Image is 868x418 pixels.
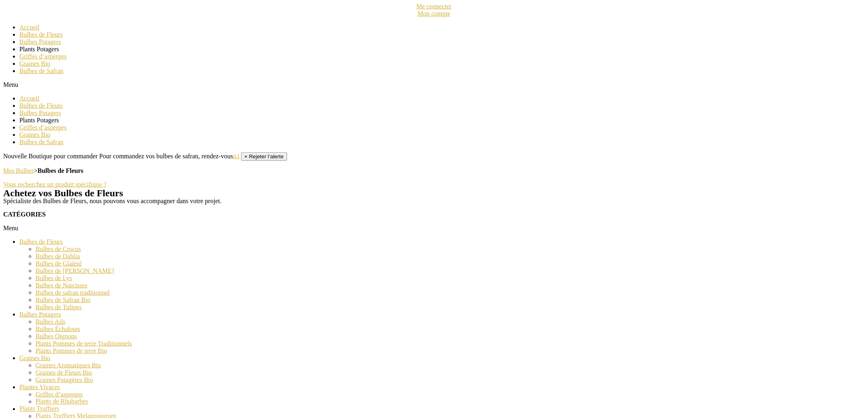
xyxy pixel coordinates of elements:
a: Griffes d’asperges [19,124,67,131]
a: Plants Pommes de terre Traditionnels [35,340,132,347]
a: Bulbes Potagers [19,311,61,318]
a: Bulbes de [PERSON_NAME] [35,267,114,274]
a: Me connecter [3,3,865,10]
a: Graines de Fleurs Bio [35,369,92,376]
a: ici [233,153,239,160]
a: Griffes d’asperges [35,391,83,398]
a: Mon compte [3,10,865,17]
a: Plants de Rhubarbes [35,398,88,405]
a: Graines Aromatiques Bio [35,362,101,369]
span: Nouvelle Boutique pour commander [3,153,98,160]
a: Bulbes de Safran [19,139,63,145]
span: × [244,153,248,160]
a: Bulbes de Dahlia [35,253,80,260]
a: Bulbes de Glaïeul [35,260,82,267]
a: Bulbes de safran traditionnel [35,289,110,296]
a: Bulbes de Fleurs [19,31,63,38]
a: Graines Potagères Bio [35,376,93,383]
a: Plantes Vivaces [19,384,60,391]
a: Bulbes de Safran [19,67,63,74]
a: Bulbes Potagers [19,109,61,116]
a: Bulbes Oignons [35,333,77,340]
a: Accueil [19,95,40,102]
a: Graines Bio [19,355,50,361]
a: Graines Bio [19,60,50,67]
a: Plants Truffiers [19,405,59,412]
a: Bulbes de Fleurs [19,102,63,109]
a: Plants Potagers [19,46,59,53]
a: Bulbes de Tulipes [35,304,82,311]
h1: Achetez vos Bulbes de Fleurs [3,188,865,198]
a: Bulbes Potagers [19,38,61,45]
a: Mes Bulbes [3,167,34,174]
span: Menu [3,81,18,88]
span: Menu [3,225,18,231]
button: Rejeter l’alerte [241,152,287,161]
a: Bulbes de Narcisses [35,282,87,289]
a: Bulbes de Lys [35,275,72,281]
a: Accueil [19,24,40,31]
strong: CATÉGORIES [3,211,46,218]
a: Griffes d’asperges [19,53,67,60]
strong: Bulbes de Fleurs [37,167,83,174]
span: Pour commandez vos bulbes de safran, rendez-vous [99,153,239,160]
a: Plants Potagers [19,117,59,124]
span: Me connecter [416,3,452,10]
a: Bulbes de Fleurs [19,238,63,245]
a: Plants Pommes de terre Bio [35,347,107,354]
a: Bulbes de Crocus [35,246,81,252]
a: Bulbes Ails [35,318,65,325]
span: Rejeter l’alerte [249,153,284,160]
a: Vous recherchez un produit spécifique ? [3,181,106,188]
p: Spécialiste des Bulbes de Fleurs, nous pouvons vous accompagner dans votre projet. [3,198,865,204]
div: Menu Toggle [3,81,865,88]
a: Bulbes de Safran Bio [35,296,90,303]
a: Graines Bio [19,131,50,138]
span: Mon compte [418,10,450,17]
a: Bulbes Échalotes [35,326,80,332]
span: > [3,167,83,174]
div: Menu Toggle [3,225,865,232]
